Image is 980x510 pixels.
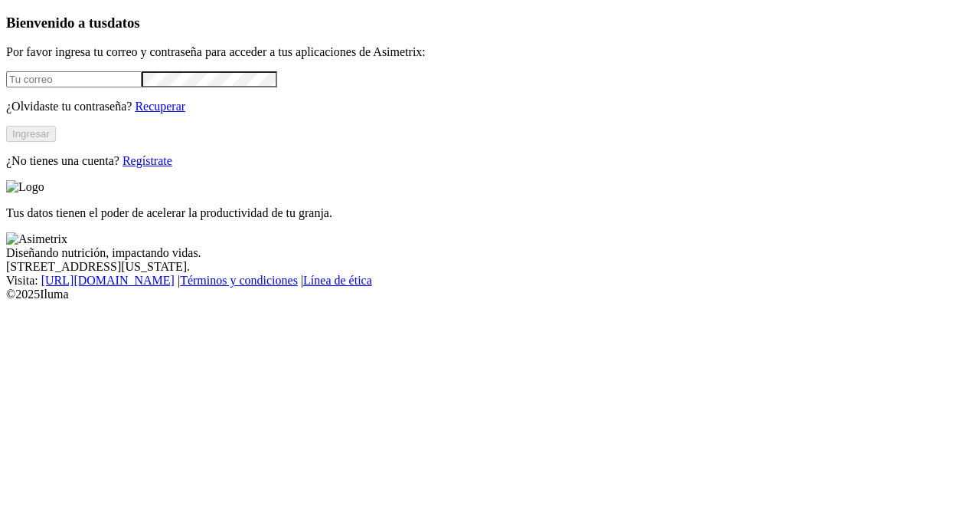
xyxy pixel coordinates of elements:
[122,154,172,167] a: Regístrate
[6,15,974,31] h3: Bienvenido a tus
[6,260,974,274] div: [STREET_ADDRESS][US_STATE].
[6,154,974,168] p: ¿No tienes una cuenta?
[180,274,298,287] a: Términos y condiciones
[6,126,56,142] button: Ingresar
[303,274,372,287] a: Línea de ética
[6,71,142,87] input: Tu correo
[6,288,974,301] div: © 2025 Iluma
[6,100,974,114] p: ¿Olvidaste tu contraseña?
[6,246,974,260] div: Diseñando nutrición, impactando vidas.
[6,206,974,220] p: Tus datos tienen el poder de acelerar la productividad de tu granja.
[6,180,44,194] img: Logo
[6,232,67,246] img: Asimetrix
[6,274,974,288] div: Visita : | |
[107,15,140,31] span: datos
[135,100,185,113] a: Recuperar
[6,45,974,59] p: Por favor ingresa tu correo y contraseña para acceder a tus aplicaciones de Asimetrix:
[41,274,175,287] a: [URL][DOMAIN_NAME]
